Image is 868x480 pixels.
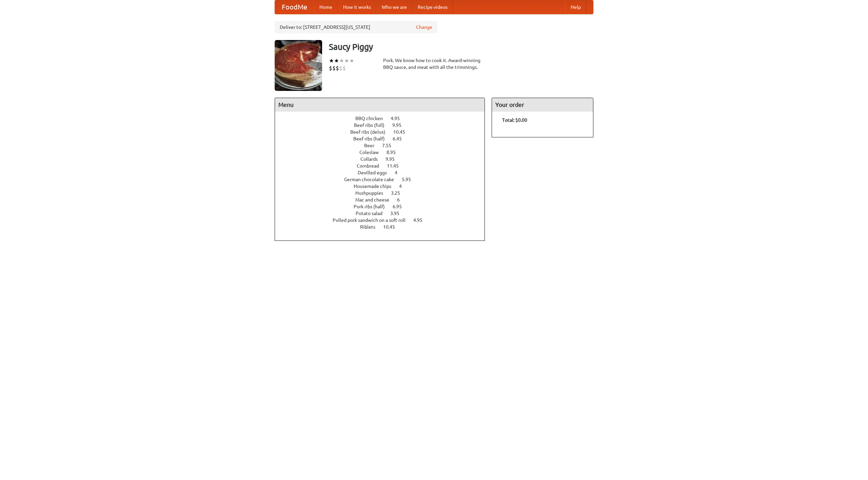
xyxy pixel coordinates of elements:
a: Hushpuppies 3.25 [355,190,413,196]
a: German chocolate cake 5.95 [344,177,423,182]
a: Help [565,0,586,14]
a: Collards 9.95 [360,156,407,162]
a: FoodMe [275,0,314,14]
span: 4 [399,184,409,189]
span: Coleslaw [359,150,386,155]
img: angular.jpg [275,40,322,91]
a: Home [314,0,338,14]
li: $ [332,64,336,72]
span: 6.95 [393,204,409,209]
a: BBQ chicken 4.95 [355,116,412,121]
span: 4.95 [391,116,407,121]
span: 6 [397,197,407,203]
span: 8.95 [387,150,402,155]
span: Pulled pork sandwich on a soft roll [333,217,412,223]
a: Cornbread 11.45 [357,163,411,169]
span: Beef ribs (half) [353,136,392,141]
span: 3.95 [390,211,406,216]
a: Potato salad 3.95 [356,211,412,216]
span: Devilled eggs [358,170,394,175]
span: 4 [395,170,404,175]
a: Coleslaw 8.95 [359,150,408,155]
div: Deliver to: [STREET_ADDRESS][US_STATE] [275,21,437,33]
span: 7.55 [382,143,398,148]
a: Pork ribs (half) 6.95 [354,204,414,209]
span: Potato salad [356,211,389,216]
a: Riblets 10.45 [360,224,408,230]
span: 6.45 [393,136,409,141]
span: 10.45 [393,129,412,135]
span: 5.95 [402,177,418,182]
a: Beef ribs (full) 9.95 [354,122,414,128]
h3: Saucy Piggy [329,40,593,54]
li: $ [336,64,339,72]
a: Beef ribs (delux) 10.45 [350,129,418,135]
a: Who we are [376,0,412,14]
span: Riblets [360,224,382,230]
span: Beer [364,143,381,148]
a: Devilled eggs 4 [358,170,410,175]
li: ★ [344,57,349,64]
span: German chocolate cake [344,177,401,182]
li: ★ [334,57,339,64]
span: 4.95 [413,217,429,223]
span: 9.95 [386,156,401,162]
li: ★ [349,57,354,64]
span: Hushpuppies [355,190,390,196]
a: Recipe videos [412,0,453,14]
span: 10.45 [383,224,402,230]
span: Pork ribs (half) [354,204,392,209]
span: 3.25 [391,190,407,196]
li: $ [342,64,346,72]
a: Mac and cheese 6 [355,197,412,203]
li: $ [339,64,342,72]
div: Pork. We know how to cook it. Award-winning BBQ sauce, and meat with all the trimmings. [383,57,485,71]
h4: Your order [492,98,593,112]
li: ★ [329,57,334,64]
a: Change [416,24,432,31]
h4: Menu [275,98,485,112]
span: Beef ribs (delux) [350,129,392,135]
span: 11.45 [387,163,406,169]
span: Collards [360,156,384,162]
span: BBQ chicken [355,116,390,121]
span: Beef ribs (full) [354,122,391,128]
span: 9.95 [392,122,408,128]
b: Total: $0.00 [502,117,527,123]
a: Pulled pork sandwich on a soft roll 4.95 [333,217,435,223]
a: How it works [338,0,376,14]
span: Housemade chips [354,184,398,189]
span: Cornbread [357,163,386,169]
li: $ [329,64,332,72]
span: Mac and cheese [355,197,396,203]
a: Housemade chips 4 [354,184,414,189]
a: Beef ribs (half) 6.45 [353,136,414,141]
li: ★ [339,57,344,64]
a: Beer 7.55 [364,143,404,148]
